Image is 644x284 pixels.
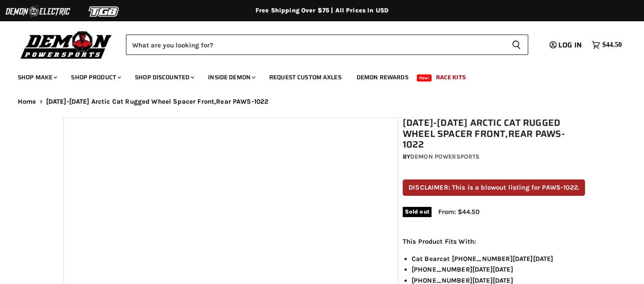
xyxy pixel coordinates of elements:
[201,68,261,86] a: Inside Demon
[546,41,587,49] a: Log in
[417,74,432,82] span: New!
[587,39,626,51] a: $44.50
[46,98,269,105] span: [DATE]-[DATE] Arctic Cat Rugged Wheel Spacer Front,Rear PAWS-1022
[403,179,585,196] p: DISCLAIMER: This is a blowout listing for PAWS-1022.
[438,208,479,216] span: From: $44.50
[429,68,472,86] a: Race Kits
[18,98,36,105] a: Home
[11,65,620,86] ul: Main menu
[403,236,585,247] p: This Product Fits With:
[263,68,348,86] a: Request Custom Axles
[412,253,585,264] li: Cat Bearcat [PHONE_NUMBER][DATE][DATE]
[128,68,200,86] a: Shop Discounted
[64,68,126,86] a: Shop Product
[505,35,528,55] button: Search
[126,35,528,55] form: Product
[126,35,505,55] input: Search
[350,68,415,86] a: Demon Rewards
[18,29,115,60] img: Demon Powersports
[602,41,622,49] span: $44.50
[403,117,585,150] h1: [DATE]-[DATE] Arctic Cat Rugged Wheel Spacer Front,Rear PAWS-1022
[403,152,585,162] div: by
[11,68,63,86] a: Shop Make
[403,207,432,217] span: Sold out
[412,264,585,275] li: [PHONE_NUMBER][DATE][DATE]
[410,153,479,160] a: Demon Powersports
[558,39,582,51] span: Log in
[71,3,137,20] img: TGB Logo 2
[4,3,71,20] img: Demon Electric Logo 2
